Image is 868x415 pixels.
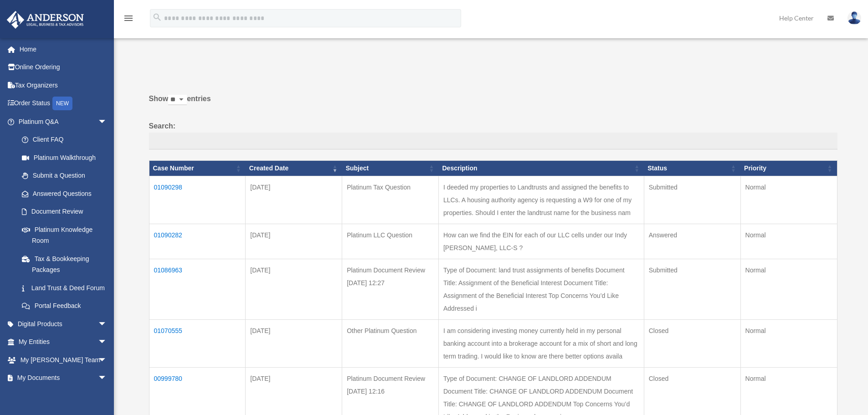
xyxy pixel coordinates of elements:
[342,176,439,224] td: Platinum Tax Question
[246,224,342,259] td: [DATE]
[152,12,162,22] i: search
[6,369,121,387] a: My Documentsarrow_drop_down
[644,224,740,259] td: Answered
[13,149,116,167] a: Platinum Walkthrough
[342,319,439,367] td: Other Platinum Question
[149,161,246,176] th: Case Number: activate to sort column ascending
[13,184,112,203] a: Answered Questions
[13,220,116,250] a: Platinum Knowledge Room
[740,161,837,176] th: Priority: activate to sort column ascending
[342,224,439,259] td: Platinum LLC Question
[13,297,116,315] a: Portal Feedback
[6,113,116,131] a: Platinum Q&Aarrow_drop_down
[438,176,644,224] td: I deeded my properties to Landtrusts and assigned the benefits to LLCs. A housing authority agenc...
[438,161,644,176] th: Description: activate to sort column ascending
[13,250,116,279] a: Tax & Bookkeeping Packages
[98,333,116,352] span: arrow_drop_down
[6,58,121,77] a: Online Ordering
[149,319,246,367] td: 01070555
[644,319,740,367] td: Closed
[246,319,342,367] td: [DATE]
[740,224,837,259] td: Normal
[123,16,134,24] a: menu
[6,333,121,351] a: My Entitiesarrow_drop_down
[168,95,187,105] select: Showentries
[847,11,861,25] img: User Pic
[740,176,837,224] td: Normal
[6,351,121,369] a: My [PERSON_NAME] Teamarrow_drop_down
[149,92,837,114] label: Show entries
[6,315,121,333] a: Digital Productsarrow_drop_down
[13,167,116,185] a: Submit a Question
[149,259,246,319] td: 01086963
[98,113,116,131] span: arrow_drop_down
[438,259,644,319] td: Type of Document: land trust assignments of benefits Document Title: Assignment of the Beneficial...
[149,224,246,259] td: 01090282
[123,13,134,24] i: menu
[246,259,342,319] td: [DATE]
[52,97,72,110] div: NEW
[13,279,116,297] a: Land Trust & Deed Forum
[13,131,116,149] a: Client FAQ
[6,40,121,58] a: Home
[98,351,116,369] span: arrow_drop_down
[246,161,342,176] th: Created Date: activate to sort column ascending
[644,176,740,224] td: Submitted
[644,259,740,319] td: Submitted
[4,11,87,29] img: Anderson Advisors Platinum Portal
[246,176,342,224] td: [DATE]
[438,224,644,259] td: How can we find the EIN for each of our LLC cells under our Indy [PERSON_NAME], LLC-S ?
[740,319,837,367] td: Normal
[149,176,246,224] td: 01090298
[438,319,644,367] td: I am considering investing money currently held in my personal banking account into a brokerage a...
[644,161,740,176] th: Status: activate to sort column ascending
[342,259,439,319] td: Platinum Document Review [DATE] 12:27
[98,369,116,388] span: arrow_drop_down
[740,259,837,319] td: Normal
[6,94,121,113] a: Order StatusNEW
[149,133,837,150] input: Search:
[98,315,116,333] span: arrow_drop_down
[13,203,116,221] a: Document Review
[6,76,121,94] a: Tax Organizers
[342,161,439,176] th: Subject: activate to sort column ascending
[149,120,837,150] label: Search:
